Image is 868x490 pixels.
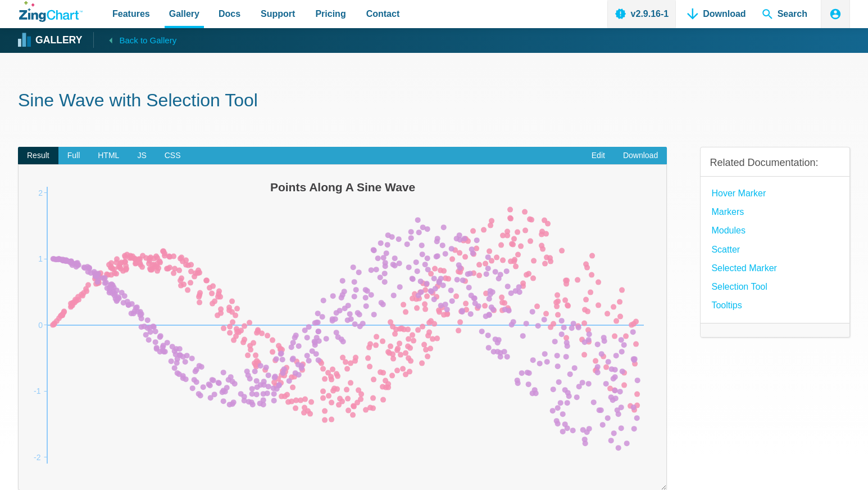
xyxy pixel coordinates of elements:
a: Selected Marker [711,260,777,276]
span: Result [18,147,58,165]
a: ZingChart Logo. Click to return to the homepage [19,1,83,22]
a: Back to Gallery [93,32,176,48]
a: Gallery [19,32,82,49]
a: Hover Marker [711,186,766,201]
a: Edit [583,147,614,165]
a: Scatter [711,242,740,257]
span: Contact [366,6,400,21]
h3: Related Documentation: [710,156,840,169]
a: modules [711,223,745,238]
h1: Sine Wave with Selection Tool [18,89,850,114]
span: Gallery [169,6,199,21]
strong: Gallery [35,35,82,46]
span: Support [261,6,295,21]
a: selection tool [711,279,767,294]
span: Back to Gallery [119,33,176,48]
span: Features [112,6,150,21]
span: JS [128,147,155,165]
span: Pricing [315,6,346,21]
span: HTML [89,147,128,165]
a: Download [614,147,667,165]
span: CSS [156,147,190,165]
span: Full [58,147,89,165]
a: Tooltips [711,298,742,313]
a: Markers [711,204,744,219]
span: Docs [219,6,240,21]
